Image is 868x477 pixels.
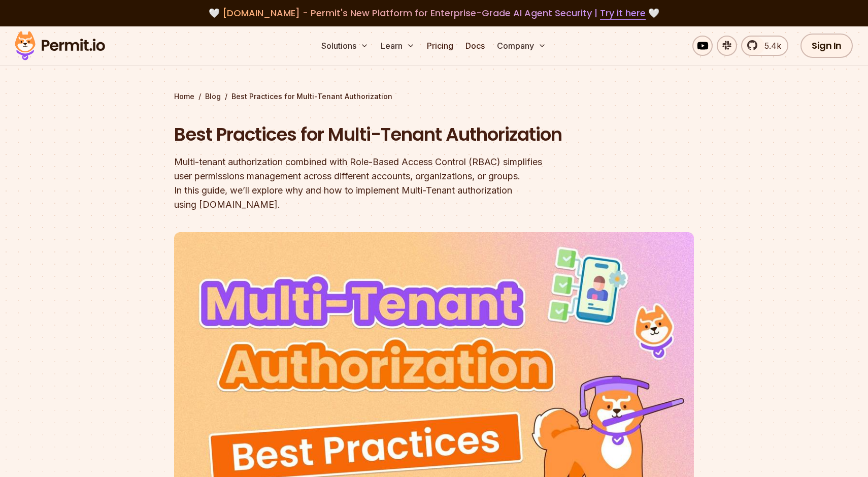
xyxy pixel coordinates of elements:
a: Home [174,91,194,102]
div: Multi-tenant authorization combined with Role-Based Access Control (RBAC) simplifies user permiss... [174,155,564,212]
button: Solutions [317,36,373,56]
div: 🤍 🤍 [24,6,844,20]
button: Learn [377,36,419,56]
span: [DOMAIN_NAME] - Permit's New Platform for Enterprise-Grade AI Agent Security | [222,7,646,19]
h1: Best Practices for Multi-Tenant Authorization [174,122,564,147]
a: Pricing [423,36,457,56]
span: 5.4k [758,40,781,52]
button: Company [493,36,550,56]
a: Sign In [800,34,853,58]
a: 5.4k [741,36,788,56]
img: Permit logo [10,28,110,63]
a: Docs [461,36,489,56]
a: Try it here [600,7,646,20]
div: / / [174,91,694,102]
a: Blog [205,91,221,102]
